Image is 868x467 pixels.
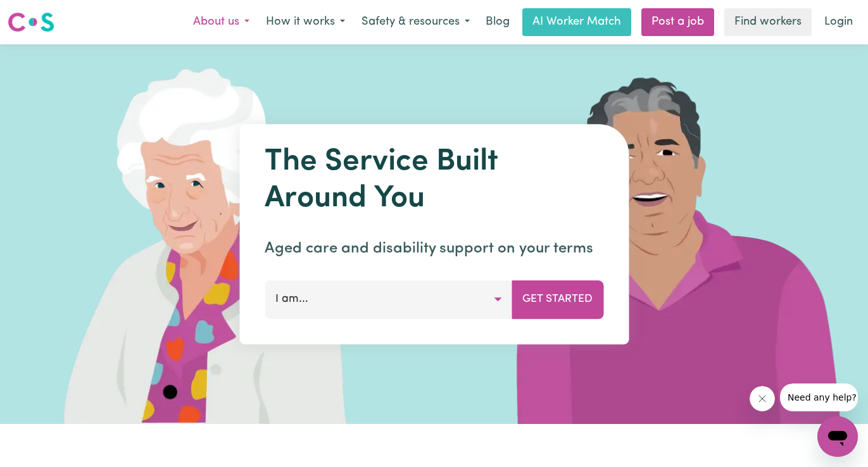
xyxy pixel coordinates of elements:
a: Blog [478,8,517,36]
iframe: Close message [750,386,775,411]
button: About us [185,9,258,35]
button: How it works [258,9,353,35]
iframe: Message from company [780,383,858,411]
button: Safety & resources [353,9,478,35]
img: Careseekers logo [8,11,54,34]
p: Aged care and disability support on your terms [265,237,603,260]
a: Login [817,8,860,36]
a: Find workers [724,8,812,36]
a: Post a job [641,8,714,36]
button: Get Started [512,280,603,318]
iframe: Button to launch messaging window [817,416,858,457]
button: I am... [265,280,512,318]
h1: The Service Built Around You [265,144,603,217]
a: AI Worker Match [522,8,631,36]
a: Careseekers logo [8,8,54,37]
